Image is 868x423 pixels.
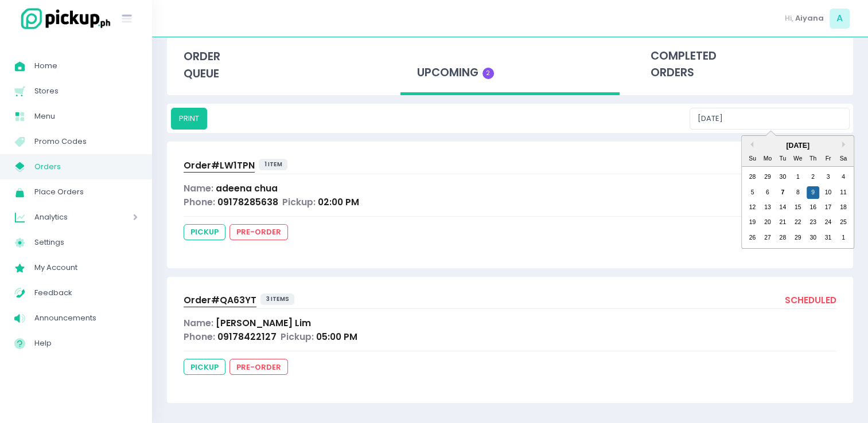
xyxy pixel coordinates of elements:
[184,359,225,375] span: pickup
[761,171,774,183] div: day-29
[217,331,277,343] span: 09178422127
[34,134,138,149] span: Promo Codes
[822,186,834,199] div: day-10
[229,224,288,240] span: pre-order
[634,37,853,93] div: completed orders
[807,216,819,229] div: day-23
[761,232,774,244] div: day-27
[34,311,138,326] span: Announcements
[34,210,100,225] span: Analytics
[792,186,804,199] div: day-8
[316,331,357,343] span: 05:00 PM
[184,293,256,309] a: Order#QA63YT
[184,317,213,329] span: Name:
[776,232,789,244] div: day-28
[34,84,138,99] span: Stores
[184,196,215,208] span: Phone:
[807,201,819,214] div: day-16
[761,216,774,229] div: day-20
[259,159,288,170] span: 1 item
[807,171,819,183] div: day-2
[792,216,804,229] div: day-22
[746,201,758,214] div: day-12
[795,13,824,24] span: Aiyana
[34,235,138,250] span: Settings
[281,331,314,343] span: Pickup:
[746,232,758,244] div: day-26
[746,171,758,183] div: day-28
[184,159,255,174] a: Order#LW1TPN
[34,285,138,300] span: Feedback
[807,186,819,199] div: day-9
[748,142,753,147] button: Previous Month
[34,185,138,199] span: Place Orders
[837,216,850,229] div: day-25
[837,232,850,244] div: day-1
[776,171,789,183] div: day-30
[792,152,804,165] div: We
[822,201,834,214] div: day-17
[184,159,255,171] span: Order# LW1TPN
[761,152,774,165] div: Mo
[184,182,213,194] span: Name:
[776,186,789,199] div: day-7
[761,186,774,199] div: day-6
[776,216,789,229] div: day-21
[785,293,836,309] div: scheduled
[822,171,834,183] div: day-3
[184,331,215,343] span: Phone:
[742,140,854,151] div: [DATE]
[318,196,359,208] span: 02:00 PM
[822,216,834,229] div: day-24
[807,152,819,165] div: Th
[34,159,138,174] span: Orders
[282,196,316,208] span: Pickup:
[746,152,758,165] div: Su
[14,6,112,31] img: logo
[822,152,834,165] div: Fr
[217,196,278,208] span: 09178285638
[785,13,793,24] span: Hi,
[830,9,850,29] span: A
[34,260,138,275] span: My Account
[792,232,804,244] div: day-29
[216,182,278,194] span: adeena chua
[746,186,758,199] div: day-5
[807,232,819,244] div: day-30
[822,232,834,244] div: day-31
[842,142,848,147] button: Next Month
[776,152,789,165] div: Tu
[745,170,851,245] div: month-2025-10
[837,201,850,214] div: day-18
[746,216,758,229] div: day-19
[792,171,804,183] div: day-1
[400,37,620,96] div: upcoming
[837,152,850,165] div: Sa
[34,336,138,351] span: Help
[260,293,295,305] span: 3 items
[776,201,789,214] div: day-14
[837,186,850,199] div: day-11
[184,224,225,240] span: pickup
[171,108,207,130] button: PRINT
[34,109,138,124] span: Menu
[482,68,494,79] span: 2
[34,58,138,73] span: Home
[229,359,288,375] span: pre-order
[761,201,774,214] div: day-13
[184,49,220,81] span: order queue
[792,201,804,214] div: day-15
[184,294,256,306] span: Order# QA63YT
[837,171,850,183] div: day-4
[216,317,311,329] span: [PERSON_NAME] Lim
